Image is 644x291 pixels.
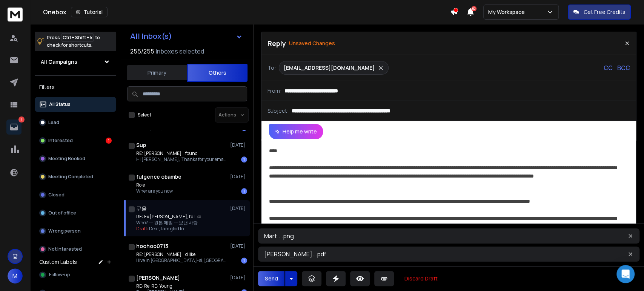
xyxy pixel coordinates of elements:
h3: Mart....png [264,231,541,240]
p: Not Interested [48,246,82,252]
span: Draft: [136,225,148,232]
p: [DATE] [230,275,247,281]
h1: hoohoo0713 [136,242,168,250]
p: [DATE] [230,243,247,249]
h1: fulgence obambe [136,173,181,181]
p: [DATE] [230,205,247,211]
p: Closed [48,192,65,198]
p: Wher are you now [136,188,173,194]
p: All Status [49,101,71,107]
p: RE: [PERSON_NAME], I found [136,150,227,156]
button: Send [258,271,284,286]
button: Others [187,64,247,82]
p: From: [267,87,281,95]
button: Out of office [35,205,116,221]
h3: Inboxes selected [156,47,204,56]
button: Help me write [269,124,323,139]
p: Lead [48,119,59,126]
button: Follow-up [35,267,116,282]
span: 255 / 255 [130,47,154,56]
span: Ctrl + Shift + k [61,33,94,42]
p: I live in [GEOGRAPHIC_DATA]-si, [GEOGRAPHIC_DATA], [136,257,227,263]
p: BCC [617,63,630,72]
button: Discard Draft [398,271,444,286]
p: RE: [PERSON_NAME], I’d like [136,251,227,257]
span: Dear, I am glad to ... [149,225,187,232]
button: Lead [35,115,116,130]
button: All Status [35,97,116,112]
div: Onebox [43,7,450,17]
button: Wrong person [35,224,116,239]
button: Get Free Credits [568,5,631,20]
p: Meeting Booked [48,156,85,162]
p: Meeting Completed [48,174,93,180]
p: Role [136,182,173,188]
p: CC [604,63,613,72]
h1: [PERSON_NAME] [136,274,180,282]
p: Wrong person [48,228,81,234]
p: To: [267,64,276,72]
p: Hi [PERSON_NAME], Thanks for your email. It [136,156,227,162]
p: 1 [18,116,25,123]
div: Open Intercom Messenger [616,265,635,283]
p: Press to check for shortcuts. [47,34,100,49]
p: [DATE] [230,142,247,148]
p: Who? ---- 원본 메일 ---- 보낸 사람 [136,220,201,226]
button: Meeting Booked [35,151,116,166]
button: All Inbox(s) [124,29,249,44]
h1: All Inbox(s) [130,32,172,40]
button: Meeting Completed [35,169,116,184]
span: 50 [471,6,476,11]
h3: Custom Labels [39,258,77,266]
button: Primary [127,64,187,81]
h1: 쿠울 [136,205,147,212]
p: Get Free Credits [584,8,626,16]
p: My Workspace [488,8,528,16]
div: 1 [241,188,247,194]
p: RE: Ex [PERSON_NAME], I’d like [136,214,201,220]
span: Follow-up [49,272,70,278]
h3: [PERSON_NAME]...pdf [264,250,541,259]
h1: All Campaigns [41,58,77,66]
div: 1 [241,156,247,162]
button: All Campaigns [35,54,116,69]
button: Interested1 [35,133,116,148]
p: [EMAIL_ADDRESS][DOMAIN_NAME] [284,64,375,72]
p: Unsaved Changes [289,40,335,47]
p: [DATE] [230,174,247,180]
div: 1 [241,257,247,263]
a: 1 [6,119,22,135]
p: RE: Re: RE: Young [136,283,208,289]
p: Out of office [48,210,76,216]
h1: Sup [136,141,146,149]
button: Not Interested [35,242,116,257]
button: Tutorial [71,7,108,17]
button: M [8,268,23,283]
label: Select [138,112,151,118]
button: Closed [35,187,116,202]
div: 1 [106,138,112,144]
p: Subject: [267,107,289,115]
p: Reply [267,38,286,49]
h3: Filters [35,82,116,92]
p: Interested [48,138,73,144]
